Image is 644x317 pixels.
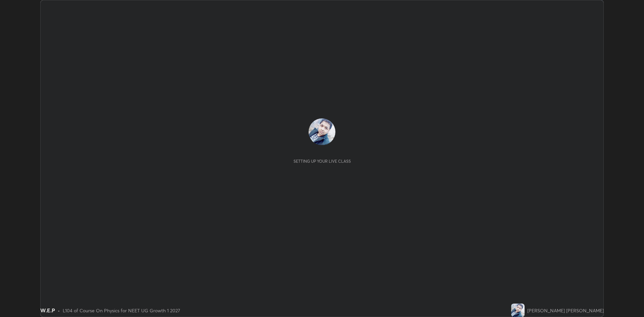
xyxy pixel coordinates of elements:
[511,304,525,317] img: 3d9ed294aad449db84987aef4bcebc29.jpg
[309,118,335,145] img: 3d9ed294aad449db84987aef4bcebc29.jpg
[40,306,55,314] div: W.E.P
[63,307,180,314] div: L104 of Course On Physics for NEET UG Growth 1 2027
[58,307,60,314] div: •
[293,159,351,164] div: Setting up your live class
[527,307,604,314] div: [PERSON_NAME] [PERSON_NAME]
